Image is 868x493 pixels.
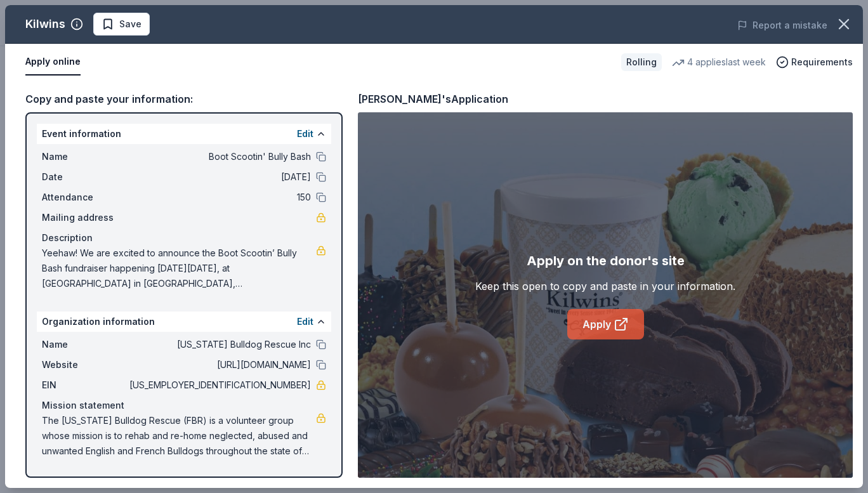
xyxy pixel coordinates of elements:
span: Website [42,357,127,372]
div: Organization information [37,312,331,332]
button: Requirements [776,55,853,70]
span: Boot Scootin' Bully Bash [127,149,311,164]
span: Requirements [791,55,853,70]
span: Attendance [42,190,127,205]
div: Mission statement [42,398,326,413]
span: [US_STATE] Bulldog Rescue Inc [127,337,311,352]
span: [US_EMPLOYER_IDENTIFICATION_NUMBER] [127,378,311,393]
span: 150 [127,190,311,205]
a: Apply [567,309,644,339]
div: [PERSON_NAME]'s Application [358,91,508,107]
span: Name [42,149,127,164]
div: 4 applies last week [672,55,766,70]
span: Name [42,337,127,352]
span: The [US_STATE] Bulldog Rescue (FBR) is a volunteer group whose mission is to rehab and re-home ne... [42,413,316,459]
button: Edit [297,126,313,141]
span: [URL][DOMAIN_NAME] [127,357,311,372]
button: Apply online [25,49,81,76]
button: Save [93,13,150,36]
div: Event information [37,124,331,144]
div: Rolling [621,53,662,71]
span: EIN [42,378,127,393]
span: Date [42,169,127,185]
span: Yeehaw! We are excited to announce the Boot Scootin’ Bully Bash fundraiser happening [DATE][DATE]... [42,246,316,291]
span: Mailing address [42,210,127,225]
span: Save [119,16,141,32]
div: Copy and paste your information: [25,91,343,107]
div: Kilwins [25,14,65,34]
div: Description [42,230,326,246]
button: Report a mistake [737,18,827,33]
button: Edit [297,314,313,329]
div: Keep this open to copy and paste in your information. [475,279,735,294]
span: [DATE] [127,169,311,185]
div: Apply on the donor's site [527,251,685,271]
